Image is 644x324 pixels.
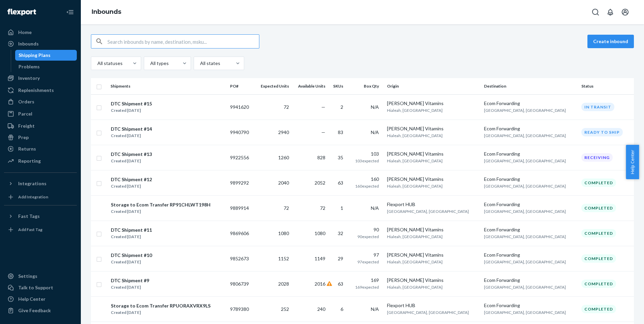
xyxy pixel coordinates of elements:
[349,78,384,94] th: Box Qty
[387,234,443,239] span: Hialeah, [GEOGRAPHIC_DATA]
[4,38,77,49] a: Inbounds
[315,256,325,261] span: 1149
[199,60,200,67] input: All states
[111,208,211,215] div: Created [DATE]
[315,180,325,186] span: 2052
[7,9,36,15] img: Flexport logo
[355,184,379,189] span: 160 expected
[484,125,576,132] div: Ecom Forwarding
[371,205,379,211] span: N/A
[341,205,343,211] span: 1
[321,129,325,135] span: —
[351,176,379,183] div: 160
[387,151,479,157] div: [PERSON_NAME] Vitamins
[4,224,77,235] a: Add Fast Tag
[484,176,576,183] div: Ecom Forwarding
[18,284,53,291] div: Talk to Support
[227,296,254,322] td: 9789380
[111,259,152,265] div: Created [DATE]
[581,280,616,288] div: Completed
[387,209,469,214] span: [GEOGRAPHIC_DATA], [GEOGRAPHIC_DATA]
[371,104,379,110] span: N/A
[18,180,46,187] div: Integrations
[387,100,479,107] div: [PERSON_NAME] Vitamins
[351,277,379,284] div: 169
[18,75,40,82] div: Inventory
[86,2,127,22] ol: breadcrumbs
[4,143,77,154] a: Returns
[338,230,343,236] span: 32
[18,134,29,141] div: Prep
[111,183,152,190] div: Created [DATE]
[111,158,152,164] div: Created [DATE]
[18,145,36,152] div: Returns
[4,294,77,304] a: Help Center
[111,201,211,208] div: Storage to Ecom Transfer RP91CHLWT198H
[589,5,602,19] button: Open Search Box
[317,306,325,312] span: 240
[18,296,45,302] div: Help Center
[18,158,41,164] div: Reporting
[111,227,152,233] div: DTC Shipment #11
[384,78,482,94] th: Origin
[111,233,152,240] div: Created [DATE]
[338,129,343,135] span: 83
[484,100,576,107] div: Ecom Forwarding
[4,132,77,143] a: Prep
[579,78,634,94] th: Status
[15,50,77,61] a: Shipping Plans
[387,310,469,315] span: [GEOGRAPHIC_DATA], [GEOGRAPHIC_DATA]
[4,108,77,119] a: Parcel
[18,110,32,117] div: Parcel
[111,277,149,284] div: DTC Shipment #9
[317,155,325,160] span: 828
[321,104,325,110] span: —
[484,184,566,189] span: [GEOGRAPHIC_DATA], [GEOGRAPHIC_DATA]
[484,259,566,264] span: [GEOGRAPHIC_DATA], [GEOGRAPHIC_DATA]
[481,78,579,94] th: Destination
[387,259,443,264] span: Hialeah, [GEOGRAPHIC_DATA]
[63,5,77,19] button: Close Navigation
[387,108,443,113] span: Hialeah, [GEOGRAPHIC_DATA]
[320,205,325,211] span: 72
[581,179,616,187] div: Completed
[484,234,566,239] span: [GEOGRAPHIC_DATA], [GEOGRAPHIC_DATA]
[18,29,32,36] div: Home
[281,306,289,312] span: 252
[278,256,289,261] span: 1152
[227,271,254,296] td: 9806739
[484,252,576,258] div: Ecom Forwarding
[484,226,576,233] div: Ecom Forwarding
[4,96,77,107] a: Orders
[357,234,379,239] span: 90 expected
[278,230,289,236] span: 1080
[111,176,152,183] div: DTC Shipment #12
[387,184,443,189] span: Hialeah, [GEOGRAPHIC_DATA]
[4,305,77,316] button: Give Feedback
[371,306,379,312] span: N/A
[351,151,379,157] div: 103
[338,256,343,261] span: 29
[111,132,152,139] div: Created [DATE]
[19,52,51,59] div: Shipping Plans
[107,35,259,48] input: Search inbounds by name, destination, msku...
[484,209,566,214] span: [GEOGRAPHIC_DATA], [GEOGRAPHIC_DATA]
[92,8,121,15] a: Inbounds
[111,107,152,114] div: Created [DATE]
[387,277,479,284] div: [PERSON_NAME] Vitamins
[387,226,479,233] div: [PERSON_NAME] Vitamins
[604,5,617,19] button: Open notifications
[111,302,211,309] div: Storage to Ecom Transfer RPUORAXVRX9LS
[351,226,379,233] div: 90
[278,129,289,135] span: 2940
[227,78,254,94] th: PO#
[581,254,616,263] div: Completed
[4,85,77,96] a: Replenishments
[18,227,42,232] div: Add Fast Tag
[227,246,254,271] td: 9852673
[351,252,379,258] div: 97
[387,252,479,258] div: [PERSON_NAME] Vitamins
[484,133,566,138] span: [GEOGRAPHIC_DATA], [GEOGRAPHIC_DATA]
[581,103,614,111] div: In transit
[341,306,343,312] span: 6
